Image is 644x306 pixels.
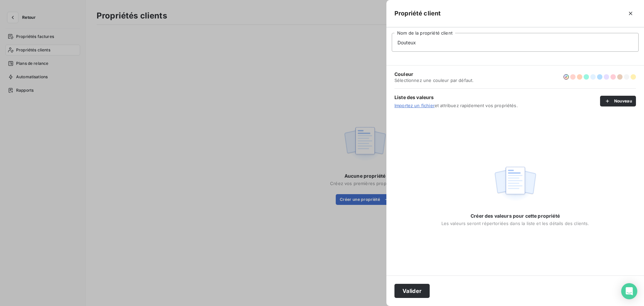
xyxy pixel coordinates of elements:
[600,96,636,106] button: Nouveau
[441,221,589,226] span: Les valeurs seront répertoriées dans la liste et les détails des clients.
[394,71,474,78] span: Couleur
[471,213,560,219] span: Créer des valeurs pour cette propriété
[621,283,637,299] div: Open Intercom Messenger
[392,33,639,52] input: placeholder
[394,94,600,101] span: Liste des valeurs
[394,284,430,298] button: Valider
[494,163,537,205] img: Empty state
[394,9,441,18] h5: Propriété client
[394,78,474,83] span: Sélectionnez une couleur par défaut.
[394,103,600,108] span: et attribuez rapidement vos propriétés.
[394,103,435,108] a: Importez un fichier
